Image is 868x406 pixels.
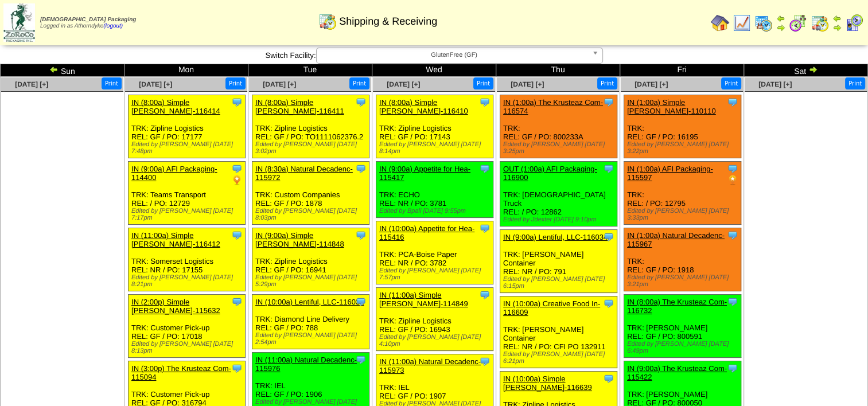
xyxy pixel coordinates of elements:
img: line_graph.gif [733,14,751,32]
a: IN (1:00a) The Krusteaz Com-116574 [503,98,603,115]
a: IN (1:00a) Natural Decadenc-115967 [627,231,725,248]
a: [DATE] [+] [263,80,296,88]
div: TRK: Diamond Line Delivery REL: GF / PO: 788 [252,295,369,349]
div: TRK: Zipline Logistics REL: GF / PO: 17143 [376,95,493,158]
div: TRK: Custom Companies REL: GF / PO: 1878 [252,162,369,225]
div: TRK: REL: GF / PO: 1918 [624,228,741,291]
div: TRK: Zipline Logistics REL: GF / PO: 16941 [252,228,369,291]
img: calendarprod.gif [754,14,773,32]
span: Logged in as Athorndyke [40,17,136,29]
div: TRK: REL: GF / PO: 800233A [500,95,617,158]
div: Edited by [PERSON_NAME] [DATE] 3:22pm [627,141,741,155]
span: [DATE] [+] [387,80,420,88]
a: [DATE] [+] [139,80,172,88]
div: Edited by [PERSON_NAME] [DATE] 8:03pm [255,208,369,221]
td: Sun [1,64,124,77]
a: OUT (1:00a) AFI Packaging-116900 [503,165,597,182]
td: Fri [620,64,744,77]
td: Thu [496,64,620,77]
img: calendarinout.gif [318,12,337,30]
img: Tooltip [603,373,614,384]
button: Print [721,77,741,89]
a: IN (8:00a) The Krusteaz Com-116732 [627,298,727,315]
a: [DATE] [+] [635,80,668,88]
span: Shipping & Receiving [339,15,437,28]
span: [DEMOGRAPHIC_DATA] Packaging [40,17,136,23]
a: IN (10:00a) Creative Food In-116609 [503,299,600,317]
div: Edited by [PERSON_NAME] [DATE] 8:21pm [131,274,245,288]
div: Edited by [PERSON_NAME] [DATE] 3:21pm [627,274,741,288]
div: Edited by Jdexter [DATE] 9:10pm [503,216,617,223]
td: Wed [372,64,496,77]
div: TRK: REL: GF / PO: 16195 [624,95,741,158]
img: Tooltip [727,296,738,307]
span: GlutenFree (GF) [321,48,587,62]
img: Tooltip [355,296,367,307]
button: Print [597,77,617,89]
td: Mon [124,64,248,77]
img: Tooltip [603,231,614,243]
a: IN (10:00a) Appetite for Hea-115416 [379,224,474,241]
div: TRK: Zipline Logistics REL: GF / PO: TO1111062376.2 [252,95,369,158]
div: TRK: REL: / PO: 12795 [624,162,741,225]
a: IN (8:00a) Simple [PERSON_NAME]-116410 [379,98,468,115]
div: TRK: [DEMOGRAPHIC_DATA] Truck REL: / PO: 12862 [500,162,617,227]
a: [DATE] [+] [511,80,544,88]
a: IN (10:00a) Lentiful, LLC-116031 [255,298,364,306]
div: Edited by [PERSON_NAME] [DATE] 3:25pm [503,141,617,155]
a: IN (11:00a) Natural Decadenc-115973 [379,357,481,374]
a: [DATE] [+] [758,80,792,88]
a: IN (8:00a) Simple [PERSON_NAME]-116414 [131,98,220,115]
img: Tooltip [479,163,491,174]
img: Tooltip [231,296,243,307]
a: IN (8:00a) Simple [PERSON_NAME]-116411 [255,98,344,115]
img: home.gif [711,14,729,32]
div: TRK: Teams Transport REL: / PO: 12729 [129,162,246,225]
img: Tooltip [727,362,738,374]
img: Tooltip [231,96,243,108]
a: IN (1:00a) Simple [PERSON_NAME]-110110 [627,98,716,115]
div: TRK: ECHO REL: NR / PO: 3781 [376,162,493,218]
img: arrowright.gif [832,23,842,32]
td: Tue [248,64,372,77]
div: Edited by [PERSON_NAME] [DATE] 6:21pm [503,351,617,365]
img: calendarcustomer.gif [845,14,863,32]
a: IN (2:00p) Simple [PERSON_NAME]-115632 [131,298,220,315]
img: Tooltip [479,96,491,108]
img: Tooltip [231,362,243,374]
a: IN (9:00a) Appetite for Hea-115417 [379,165,470,182]
div: TRK: Zipline Logistics REL: GF / PO: 16943 [376,288,493,351]
a: IN (9:00a) Simple [PERSON_NAME]-114848 [255,231,344,248]
img: zoroco-logo-small.webp [3,3,35,42]
img: Tooltip [603,96,614,108]
a: IN (9:00a) Lentiful, LLC-116034 [503,233,608,241]
div: Edited by [PERSON_NAME] [DATE] 6:49pm [627,341,741,354]
button: Print [473,77,493,89]
a: IN (9:00a) The Krusteaz Com-115422 [627,364,727,381]
a: [DATE] [+] [15,80,48,88]
a: IN (9:00a) AFI Packaging-114400 [131,165,217,182]
button: Print [845,77,865,89]
img: PO [727,174,738,186]
div: Edited by [PERSON_NAME] [DATE] 5:29pm [255,274,369,288]
img: arrowright.gif [776,23,785,32]
div: Edited by Bpali [DATE] 9:55pm [379,208,493,214]
img: Tooltip [727,163,738,174]
a: IN (11:00a) Natural Decadenc-115976 [255,356,357,373]
div: TRK: Somerset Logistics REL: NR / PO: 17155 [129,228,246,291]
div: Edited by [PERSON_NAME] [DATE] 7:57pm [379,267,493,281]
button: Print [225,77,246,89]
img: arrowleft.gif [49,65,59,74]
div: TRK: [PERSON_NAME] Container REL: NR / PO: CFI PO 132911 [500,296,617,368]
img: Tooltip [231,229,243,241]
img: PO [231,174,243,186]
a: IN (11:00a) Simple [PERSON_NAME]-116412 [131,231,220,248]
a: IN (10:00a) Simple [PERSON_NAME]-116639 [503,374,592,392]
img: Tooltip [603,298,614,309]
a: IN (11:00a) Simple [PERSON_NAME]-114849 [379,291,468,308]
